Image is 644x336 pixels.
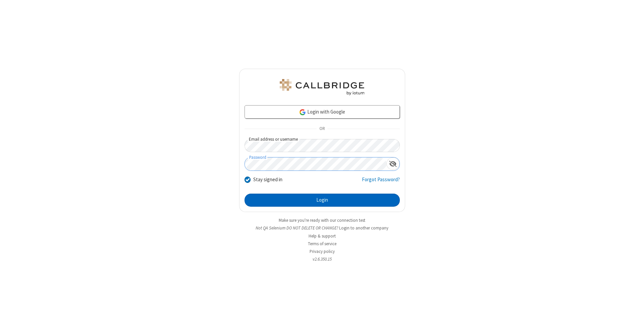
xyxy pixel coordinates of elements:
[279,217,365,223] a: Make sure you're ready with our connection test
[245,139,400,152] input: Email address or username
[309,233,336,239] a: Help & support
[239,225,405,231] li: Not QA Selenium DO NOT DELETE OR CHANGE?
[278,79,366,95] img: QA Selenium DO NOT DELETE OR CHANGE
[239,256,405,262] li: v2.6.350.15
[310,249,335,254] a: Privacy policy
[245,105,400,119] a: Login with Google
[299,109,306,116] img: google-icon.png
[245,157,386,171] input: Password
[245,194,400,207] button: Login
[317,124,327,134] span: OR
[339,225,388,231] button: Login to another company
[308,241,336,247] a: Terms of service
[362,176,400,189] a: Forgot Password?
[253,176,282,184] label: Stay signed in
[386,157,399,170] div: Show password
